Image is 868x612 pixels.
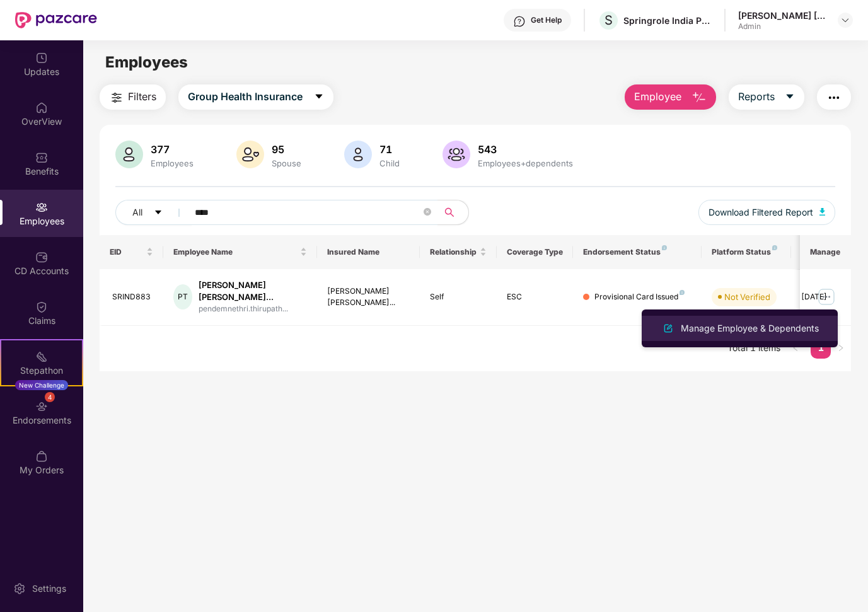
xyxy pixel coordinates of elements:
[791,235,868,269] th: Joining Date
[148,143,196,156] div: 377
[148,158,196,168] div: Employees
[199,303,307,315] div: pendemnethri.thirupath...
[199,279,307,303] div: [PERSON_NAME] [PERSON_NAME]...
[772,245,777,250] img: svg+xml;base64,PHN2ZyB4bWxucz0iaHR0cDovL3d3dy53My5vcmcvMjAwMC9zdmciIHdpZHRoPSI4IiBoZWlnaHQ9IjgiIH...
[100,235,164,269] th: EID
[678,321,821,335] div: Manage Employee & Dependents
[115,141,143,168] img: svg+xml;base64,PHN2ZyB4bWxucz0iaHR0cDovL3d3dy53My5vcmcvMjAwMC9zdmciIHhtbG5zOnhsaW5rPSJodHRwOi8vd3...
[35,350,48,363] img: svg+xml;base64,PHN2ZyB4bWxucz0iaHR0cDovL3d3dy53My5vcmcvMjAwMC9zdmciIHdpZHRoPSIyMSIgaGVpZ2h0PSIyMC...
[132,205,142,219] span: All
[35,52,48,64] img: svg+xml;base64,PHN2ZyBpZD0iVXBkYXRlZCIgeG1sbnM9Imh0dHA6Ly93d3cudzMub3JnLzIwMDAvc3ZnIiB3aWR0aD0iMj...
[800,235,851,269] th: Manage
[269,158,304,168] div: Spouse
[724,291,770,303] div: Not Verified
[738,89,775,105] span: Reports
[100,84,166,110] button: Filters
[424,207,431,219] span: close-circle
[513,15,526,28] img: svg+xml;base64,PHN2ZyBpZD0iSGVscC0zMngzMiIgeG1sbnM9Imh0dHA6Ly93d3cudzMub3JnLzIwMDAvc3ZnIiB3aWR0aD...
[785,91,795,103] span: caret-down
[531,15,562,25] div: Get Help
[819,208,826,216] img: svg+xml;base64,PHN2ZyB4bWxucz0iaHR0cDovL3d3dy53My5vcmcvMjAwMC9zdmciIHhtbG5zOnhsaW5rPSJodHRwOi8vd3...
[35,301,48,313] img: svg+xml;base64,PHN2ZyBpZD0iQ2xhaW0iIHhtbG5zPSJodHRwOi8vd3d3LnczLm9yZy8yMDAwL3N2ZyIgd2lkdGg9IjIwIi...
[154,208,163,218] span: caret-down
[662,245,667,250] img: svg+xml;base64,PHN2ZyB4bWxucz0iaHR0cDovL3d3dy53My5vcmcvMjAwMC9zdmciIHdpZHRoPSI4IiBoZWlnaHQ9IjgiIH...
[437,207,462,217] span: search
[424,208,431,216] span: close-circle
[128,89,156,105] span: Filters
[35,201,48,214] img: svg+xml;base64,PHN2ZyBpZD0iRW1wbG95ZWVzIiB4bWxucz0iaHR0cDovL3d3dy53My5vcmcvMjAwMC9zdmciIHdpZHRoPS...
[377,158,402,168] div: Child
[680,290,685,295] img: svg+xml;base64,PHN2ZyB4bWxucz0iaHR0cDovL3d3dy53My5vcmcvMjAwMC9zdmciIHdpZHRoPSI4IiBoZWlnaHQ9IjgiIH...
[188,89,303,105] span: Group Health Insurance
[112,291,154,303] div: SRIND883
[497,235,574,269] th: Coverage Type
[28,582,70,595] div: Settings
[475,143,576,156] div: 543
[105,53,188,71] span: Employees
[109,90,124,105] img: svg+xml;base64,PHN2ZyB4bWxucz0iaHR0cDovL3d3dy53My5vcmcvMjAwMC9zdmciIHdpZHRoPSIyNCIgaGVpZ2h0PSIyNC...
[437,200,469,225] button: search
[110,247,144,257] span: EID
[1,364,82,377] div: Stepathon
[163,235,317,269] th: Employee Name
[178,84,333,110] button: Group Health Insurancecaret-down
[661,321,676,336] img: svg+xml;base64,PHN2ZyB4bWxucz0iaHR0cDovL3d3dy53My5vcmcvMjAwMC9zdmciIHhtbG5zOnhsaW5rPSJodHRwOi8vd3...
[377,143,402,156] div: 71
[507,291,564,303] div: ESC
[35,251,48,263] img: svg+xml;base64,PHN2ZyBpZD0iQ0RfQWNjb3VudHMiIGRhdGEtbmFtZT0iQ0QgQWNjb3VudHMiIHhtbG5zPSJodHRwOi8vd3...
[840,15,850,25] img: svg+xml;base64,PHN2ZyBpZD0iRHJvcGRvd24tMzJ4MzIiIHhtbG5zPSJodHRwOi8vd3d3LnczLm9yZy8yMDAwL3N2ZyIgd2...
[443,141,470,168] img: svg+xml;base64,PHN2ZyB4bWxucz0iaHR0cDovL3d3dy53My5vcmcvMjAwMC9zdmciIHhtbG5zOnhsaW5rPSJodHRwOi8vd3...
[430,291,487,303] div: Self
[317,235,420,269] th: Insured Name
[35,101,48,114] img: svg+xml;base64,PHN2ZyBpZD0iSG9tZSIgeG1sbnM9Imh0dHA6Ly93d3cudzMub3JnLzIwMDAvc3ZnIiB3aWR0aD0iMjAiIG...
[738,9,826,21] div: [PERSON_NAME] [PERSON_NAME]
[837,344,845,352] span: right
[173,284,192,309] div: PT
[13,582,26,595] img: svg+xml;base64,PHN2ZyBpZD0iU2V0dGluZy0yMHgyMCIgeG1sbnM9Imh0dHA6Ly93d3cudzMub3JnLzIwMDAvc3ZnIiB3aW...
[15,12,97,28] img: New Pazcare Logo
[35,151,48,164] img: svg+xml;base64,PHN2ZyBpZD0iQmVuZWZpdHMiIHhtbG5zPSJodHRwOi8vd3d3LnczLm9yZy8yMDAwL3N2ZyIgd2lkdGg9Ij...
[729,84,804,110] button: Reportscaret-down
[420,235,497,269] th: Relationship
[35,400,48,413] img: svg+xml;base64,PHN2ZyBpZD0iRW5kb3JzZW1lbnRzIiB4bWxucz0iaHR0cDovL3d3dy53My5vcmcvMjAwMC9zdmciIHdpZH...
[634,89,681,105] span: Employee
[430,247,477,257] span: Relationship
[623,14,712,26] div: Springrole India Private Limited
[115,200,192,225] button: Allcaret-down
[35,450,48,463] img: svg+xml;base64,PHN2ZyBpZD0iTXlfT3JkZXJzIiBkYXRhLW5hbWU9Ik15IE9yZGVycyIgeG1sbnM9Imh0dHA6Ly93d3cudz...
[173,247,298,257] span: Employee Name
[269,143,304,156] div: 95
[15,380,68,390] div: New Challenge
[344,141,372,168] img: svg+xml;base64,PHN2ZyB4bWxucz0iaHR0cDovL3d3dy53My5vcmcvMjAwMC9zdmciIHhtbG5zOnhsaW5rPSJodHRwOi8vd3...
[826,90,842,105] img: svg+xml;base64,PHN2ZyB4bWxucz0iaHR0cDovL3d3dy53My5vcmcvMjAwMC9zdmciIHdpZHRoPSIyNCIgaGVpZ2h0PSIyNC...
[816,287,836,307] img: manageButton
[583,247,691,257] div: Endorsement Status
[625,84,716,110] button: Employee
[236,141,264,168] img: svg+xml;base64,PHN2ZyB4bWxucz0iaHR0cDovL3d3dy53My5vcmcvMjAwMC9zdmciIHhtbG5zOnhsaW5rPSJodHRwOi8vd3...
[605,13,613,28] span: S
[692,90,707,105] img: svg+xml;base64,PHN2ZyB4bWxucz0iaHR0cDovL3d3dy53My5vcmcvMjAwMC9zdmciIHhtbG5zOnhsaW5rPSJodHRwOi8vd3...
[475,158,576,168] div: Employees+dependents
[831,338,851,359] button: right
[831,338,851,359] li: Next Page
[45,392,55,402] div: 4
[698,200,836,225] button: Download Filtered Report
[712,247,781,257] div: Platform Status
[314,91,324,103] span: caret-down
[594,291,685,303] div: Provisional Card Issued
[738,21,826,32] div: Admin
[709,205,813,219] span: Download Filtered Report
[327,286,410,309] div: [PERSON_NAME] [PERSON_NAME]...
